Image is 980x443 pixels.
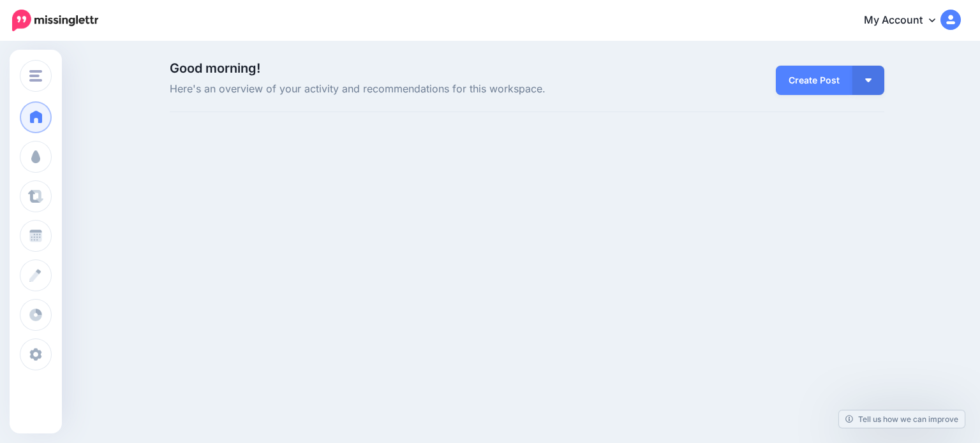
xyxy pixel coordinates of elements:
[170,81,640,98] span: Here's an overview of your activity and recommendations for this workspace.
[865,78,872,82] img: arrow-down-white.png
[12,10,98,31] img: Missinglettr
[170,61,260,76] span: Good morning!
[851,5,961,36] a: My Account
[776,66,852,95] a: Create Post
[29,70,42,82] img: menu.png
[839,410,965,428] a: Tell us how we can improve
